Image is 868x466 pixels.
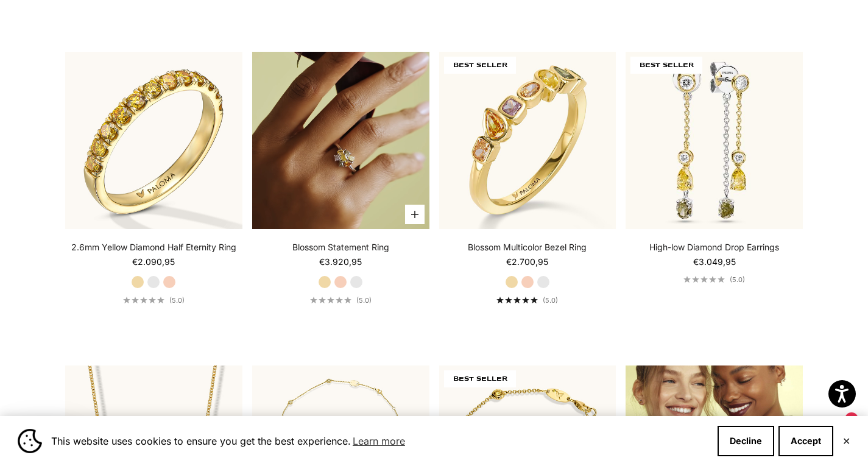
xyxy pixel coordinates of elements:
[626,52,803,229] img: High-low Diamond Drop Earrings
[351,432,407,450] a: Learn more
[496,297,538,303] div: 5.0 out of 5.0 stars
[444,370,516,387] span: BEST SELLER
[310,297,351,303] div: 5.0 out of 5.0 stars
[730,275,745,284] span: (5.0)
[693,256,736,268] sale-price: €3.049,95
[683,275,745,284] a: 5.0 out of 5.0 stars(5.0)
[310,296,372,305] a: 5.0 out of 5.0 stars(5.0)
[252,52,429,229] a: #YellowGold #WhiteGold #RoseGold
[439,52,616,229] a: #YellowGold #RoseGold #WhiteGold
[439,52,616,229] img: #YellowGold
[649,241,779,253] a: High-low Diamond Drop Earrings
[444,57,516,74] span: BEST SELLER
[123,297,164,303] div: 5.0 out of 5.0 stars
[842,437,850,445] button: Close
[319,256,362,268] sale-price: €3.920,95
[51,432,708,450] span: This website uses cookies to ensure you get the best experience.
[468,241,587,253] a: Blossom Multicolor Bezel Ring
[123,296,185,305] a: 5.0 out of 5.0 stars(5.0)
[543,296,558,305] span: (5.0)
[683,276,725,283] div: 5.0 out of 5.0 stars
[292,241,389,253] a: Blossom Statement Ring
[65,52,242,229] img: #YellowGold
[506,256,548,268] sale-price: €2.700,95
[630,57,702,74] span: BEST SELLER
[169,296,185,305] span: (5.0)
[132,256,175,268] sale-price: €2.090,95
[71,241,236,253] a: 2.6mm Yellow Diamond Half Eternity Ring
[718,426,774,456] button: Decline
[496,296,558,305] a: 5.0 out of 5.0 stars(5.0)
[778,426,833,456] button: Accept
[356,296,372,305] span: (5.0)
[18,429,42,453] img: Cookie banner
